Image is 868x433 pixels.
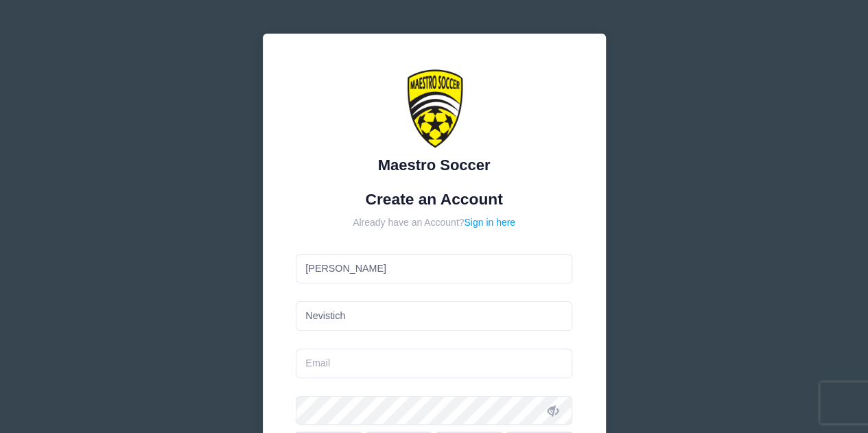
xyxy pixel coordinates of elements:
div: Already have an Account? [296,215,572,230]
a: Sign in here [464,217,515,228]
img: Maestro Soccer [393,67,476,150]
input: First Name [296,254,572,283]
input: Last Name [296,301,572,331]
input: Email [296,349,572,378]
h1: Create an Account [296,190,572,209]
div: Maestro Soccer [296,154,572,176]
